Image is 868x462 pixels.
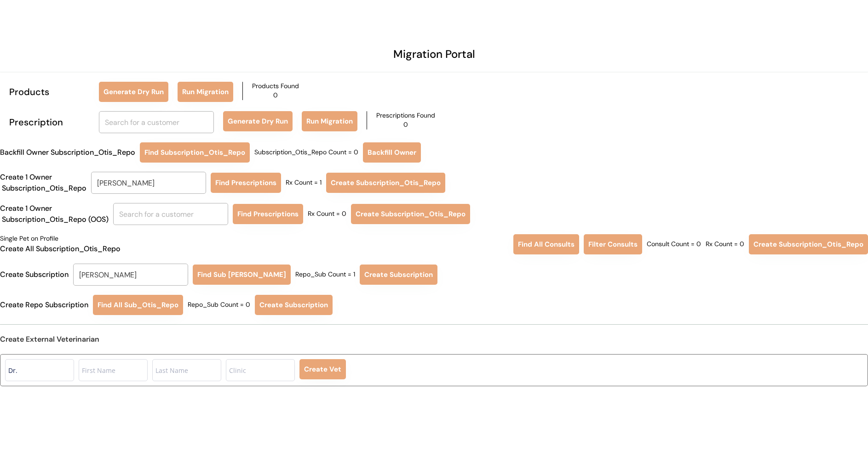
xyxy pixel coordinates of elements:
[233,204,303,224] button: Find Prescriptions
[706,240,744,249] div: Rx Count = 0
[73,264,188,286] input: Search for a customer
[295,270,355,279] div: Repo_Sub Count = 1
[93,295,183,315] button: Find All Sub_Otis_Repo
[226,359,295,381] input: Clinic
[403,120,408,130] div: 0
[254,148,358,157] div: Subscription_Otis_Repo Count = 0
[99,82,168,102] button: Generate Dry Run
[178,82,233,102] button: Run Migration
[360,265,437,285] button: Create Subscription
[749,234,868,254] button: Create Subscription_Otis_Repo
[223,111,293,131] button: Generate Dry Run
[9,85,90,99] div: Products
[79,359,148,381] input: First Name
[140,142,250,163] button: Find Subscription_Otis_Repo
[211,173,281,193] button: Find Prescriptions
[286,178,322,187] div: Rx Count = 1
[308,209,346,219] div: Rx Count = 0
[152,359,221,381] input: Last Name
[273,91,278,100] div: 0
[351,204,470,224] button: Create Subscription_Otis_Repo
[9,115,90,129] div: Prescription
[584,234,642,254] button: Filter Consults
[5,359,74,381] input: Title
[255,295,333,315] button: Create Subscription
[302,111,357,131] button: Run Migration
[376,111,435,120] div: Prescriptions Found
[99,111,214,133] input: Search for a customer
[193,265,291,285] button: Find Sub [PERSON_NAME]
[393,46,475,62] div: Migration Portal
[252,82,299,91] div: Products Found
[91,172,206,194] input: Search for a customer
[326,173,445,193] button: Create Subscription_Otis_Repo
[113,203,228,225] input: Search for a customer
[299,359,346,379] button: Create Vet
[363,142,421,163] button: Backfill Owner
[188,300,250,310] div: Repo_Sub Count = 0
[513,234,579,254] button: Find All Consults
[647,240,701,249] div: Consult Count = 0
